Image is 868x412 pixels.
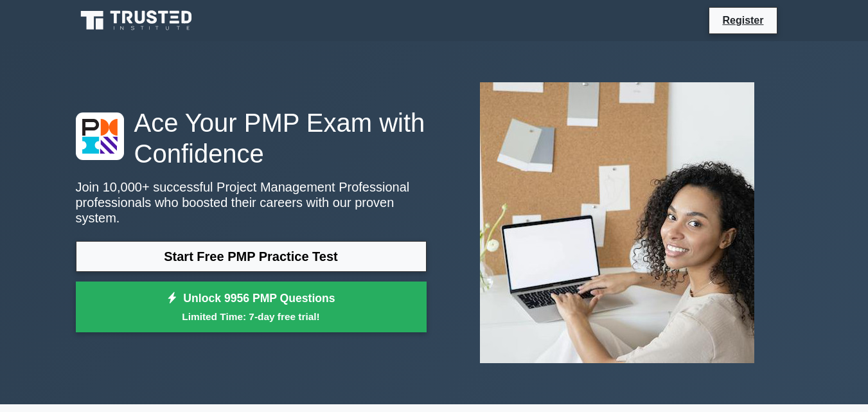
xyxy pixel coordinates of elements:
[76,107,427,169] h1: Ace Your PMP Exam with Confidence
[714,12,771,28] a: Register
[92,309,411,324] small: Limited Time: 7-day free trial!
[76,241,427,272] a: Start Free PMP Practice Test
[76,282,427,333] a: Unlock 9956 PMP QuestionsLimited Time: 7-day free trial!
[76,179,427,226] p: Join 10,000+ successful Project Management Professional professionals who boosted their careers w...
